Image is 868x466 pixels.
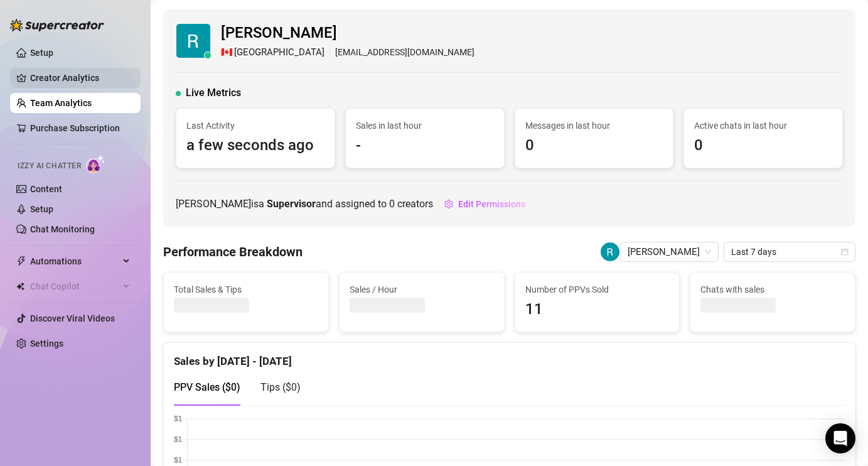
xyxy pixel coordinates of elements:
[731,242,848,261] span: Last 7 days
[163,243,303,261] h4: Performance Breakdown
[30,184,62,194] a: Content
[186,85,241,100] span: Live Metrics
[525,283,670,296] span: Number of PPVs Sold
[30,123,120,133] a: Purchase Subscription
[30,313,115,323] a: Discover Viral Videos
[221,21,474,45] span: [PERSON_NAME]
[356,134,494,158] span: -
[30,339,63,349] a: Settings
[694,119,832,133] span: Active chats in last hour
[174,343,845,370] div: Sales by [DATE] - [DATE]
[221,45,474,60] div: [EMAIL_ADDRESS][DOMAIN_NAME]
[186,119,324,133] span: Last Activity
[16,256,26,266] span: thunderbolt
[186,134,324,158] span: a few seconds ago
[525,119,663,133] span: Messages in last hour
[525,134,663,158] span: 0
[30,98,92,108] a: Team Analytics
[10,19,104,31] img: logo-BBDzfeDw.svg
[628,242,711,261] span: Rebecca C
[444,194,526,214] button: Edit Permissions
[694,134,832,158] span: 0
[18,160,81,172] span: Izzy AI Chatter
[174,283,318,296] span: Total Sales & Tips
[30,224,95,234] a: Chat Monitoring
[234,45,324,60] span: [GEOGRAPHIC_DATA]
[174,381,240,393] span: PPV Sales ( $0 )
[30,251,119,271] span: Automations
[30,48,53,58] a: Setup
[350,283,494,296] span: Sales / Hour
[221,45,233,60] span: 🇨🇦
[458,199,525,209] span: Edit Permissions
[356,119,494,133] span: Sales in last hour
[700,283,845,296] span: Chats with sales
[30,204,53,214] a: Setup
[389,198,395,210] span: 0
[260,381,301,393] span: Tips ( $0 )
[444,200,453,209] span: setting
[30,68,131,88] a: Creator Analytics
[825,423,855,453] div: Open Intercom Messenger
[601,242,619,261] img: Rebecca C
[176,196,433,212] span: [PERSON_NAME] is a and assigned to creators
[176,24,210,58] img: Rebecca C
[525,298,670,322] span: 11
[267,198,316,210] b: Supervisor
[841,248,849,256] span: calendar
[16,282,24,291] img: Chat Copilot
[30,276,119,296] span: Chat Copilot
[86,155,105,173] img: AI Chatter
